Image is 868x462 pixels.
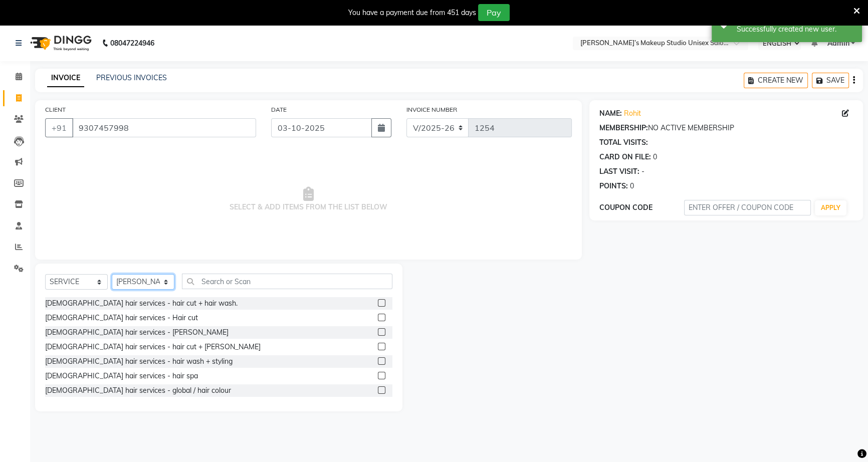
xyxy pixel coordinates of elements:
[45,356,233,367] div: [DEMOGRAPHIC_DATA] hair services - hair wash + styling
[599,202,684,213] div: COUPON CODE
[599,108,622,119] div: NAME:
[348,8,476,18] div: You have a payment due from 451 days
[45,298,238,309] div: [DEMOGRAPHIC_DATA] hair services - hair cut + hair wash.
[827,38,849,49] span: Admin
[684,200,811,215] input: ENTER OFFER / COUPON CODE
[812,73,849,88] button: SAVE
[599,123,853,133] div: NO ACTIVE MEMBERSHIP
[744,73,808,88] button: CREATE NEW
[406,105,457,114] label: INVOICE NUMBER
[624,108,641,119] a: Rohit
[45,327,229,338] div: [DEMOGRAPHIC_DATA] hair services - [PERSON_NAME]
[45,313,198,323] div: [DEMOGRAPHIC_DATA] hair services - Hair cut
[599,152,651,162] div: CARD ON FILE:
[653,152,657,162] div: 0
[815,200,846,215] button: APPLY
[96,73,167,82] a: PREVIOUS INVOICES
[271,105,287,114] label: DATE
[599,181,628,191] div: POINTS:
[110,29,154,57] b: 08047224946
[45,342,261,352] div: [DEMOGRAPHIC_DATA] hair services - hair cut + [PERSON_NAME]
[182,274,392,289] input: Search or Scan
[737,24,854,35] div: Successfully created new user.
[45,371,198,381] div: [DEMOGRAPHIC_DATA] hair services - hair spa
[72,118,256,137] input: SEARCH BY NAME/MOBILE/EMAIL/CODE
[45,118,73,137] button: +91
[599,166,639,177] div: LAST VISIT:
[47,69,84,87] a: INVOICE
[478,4,510,21] button: Pay
[45,105,66,114] label: CLIENT
[26,29,94,57] img: logo
[599,123,648,133] div: MEMBERSHIP:
[45,385,231,396] div: [DEMOGRAPHIC_DATA] hair services - global / hair colour
[630,181,634,191] div: 0
[45,149,572,250] span: SELECT & ADD ITEMS FROM THE LIST BELOW
[599,137,648,148] div: TOTAL VISITS:
[641,166,644,177] div: -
